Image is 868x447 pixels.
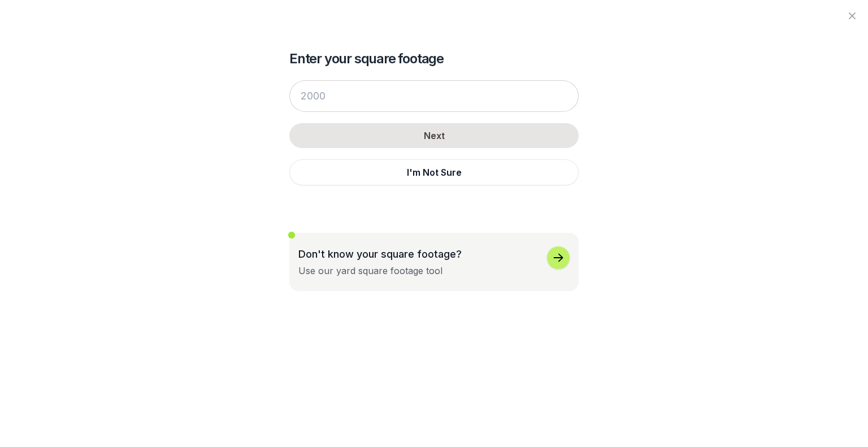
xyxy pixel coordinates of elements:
[289,233,579,291] button: Don't know your square footage?Use our yard square footage tool
[298,246,462,262] p: Don't know your square footage?
[289,80,579,112] input: 2000
[298,264,442,277] div: Use our yard square footage tool
[289,50,579,68] h2: Enter your square footage
[289,123,579,148] button: Next
[289,159,579,185] button: I'm Not Sure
